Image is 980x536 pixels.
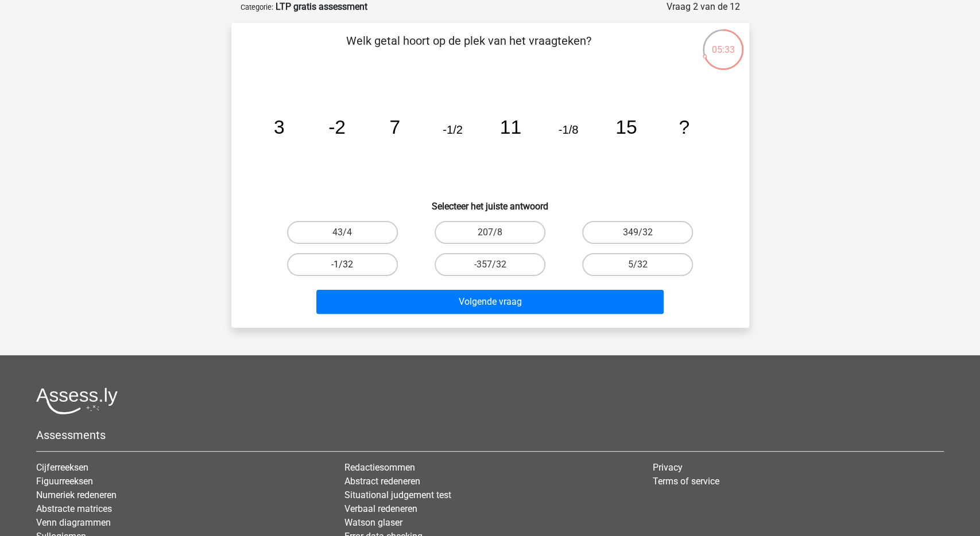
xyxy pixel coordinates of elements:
[443,123,463,136] tspan: -1/2
[582,221,693,244] label: 349/32
[287,253,398,276] label: -1/32
[250,192,731,212] h6: Selecteer het juiste antwoord
[328,116,346,138] tspan: -2
[389,116,400,138] tspan: 7
[582,253,693,276] label: 5/32
[36,476,93,487] a: Figuurreeksen
[653,462,683,473] a: Privacy
[36,490,117,500] a: Numeriek redeneren
[679,116,690,138] tspan: ?
[702,28,745,57] div: 05:33
[344,503,417,514] a: Verbaal redeneren
[273,116,284,138] tspan: 3
[344,462,415,473] a: Redactiesommen
[435,221,545,244] label: 207/8
[287,221,398,244] label: 43/4
[316,290,664,314] button: Volgende vraag
[36,387,118,414] img: Assessly logo
[344,476,420,487] a: Abstract redeneren
[36,503,112,514] a: Abstracte matrices
[615,116,637,138] tspan: 15
[558,123,578,136] tspan: -1/8
[36,428,944,442] h5: Assessments
[241,3,273,11] small: Categorie:
[36,517,111,528] a: Venn diagrammen
[344,517,402,528] a: Watson glaser
[499,116,521,138] tspan: 11
[435,253,545,276] label: -357/32
[653,476,719,487] a: Terms of service
[36,462,88,473] a: Cijferreeksen
[250,32,688,67] p: Welk getal hoort op de plek van het vraagteken?
[276,1,367,12] strong: LTP gratis assessment
[344,490,451,500] a: Situational judgement test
